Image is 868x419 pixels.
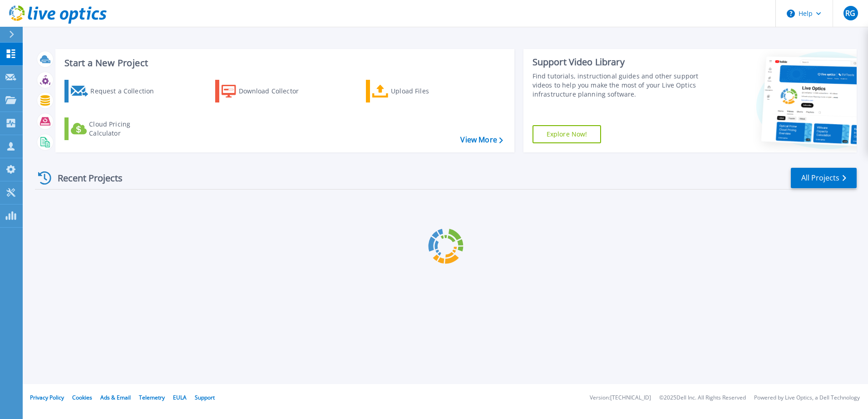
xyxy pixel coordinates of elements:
div: Support Video Library [533,56,702,68]
a: Privacy Policy [30,394,64,401]
a: Explore Now! [533,125,602,143]
a: Telemetry [139,394,165,401]
div: Request a Collection [90,82,163,100]
li: Powered by Live Optics, a Dell Technology [754,395,860,401]
div: Download Collector [239,82,311,100]
a: Upload Files [366,80,467,102]
a: All Projects [791,168,857,188]
a: EULA [173,394,187,401]
a: Download Collector [215,80,316,102]
a: Request a Collection [64,80,166,102]
div: Recent Projects [35,167,135,189]
h3: Start a New Project [64,58,503,68]
div: Cloud Pricing Calculator [89,120,162,138]
li: © 2025 Dell Inc. All Rights Reserved [659,395,746,401]
a: Cookies [72,394,92,401]
div: Upload Files [391,82,464,100]
a: Support [195,394,215,401]
a: View More [460,136,503,144]
div: Find tutorials, instructional guides and other support videos to help you make the most of your L... [533,72,702,99]
span: RG [845,10,855,17]
a: Cloud Pricing Calculator [64,117,166,140]
a: Ads & Email [100,394,131,401]
li: Version: [TECHNICAL_ID] [590,395,651,401]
